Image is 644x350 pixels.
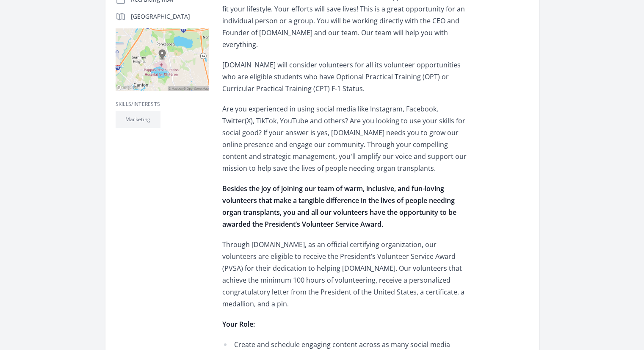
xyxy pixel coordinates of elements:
[131,12,209,21] p: [GEOGRAPHIC_DATA]
[222,103,470,174] p: Are you experienced in using social media like Instagram, Facebook, Twitter(X), TikTok, YouTube a...
[222,184,456,229] strong: Besides the joy of joining our team of warm, inclusive, and fun-loving volunteers that make a tan...
[116,111,160,128] li: Marketing
[116,28,209,91] img: Map
[222,239,470,310] p: Through [DOMAIN_NAME], as an official certifying organization, our volunteers are eligible to rec...
[222,59,470,94] p: [DOMAIN_NAME] will consider volunteers for all its volunteer opportunities who are eligible stude...
[222,319,255,329] strong: Your Role:
[116,101,209,108] h3: Skills/Interests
